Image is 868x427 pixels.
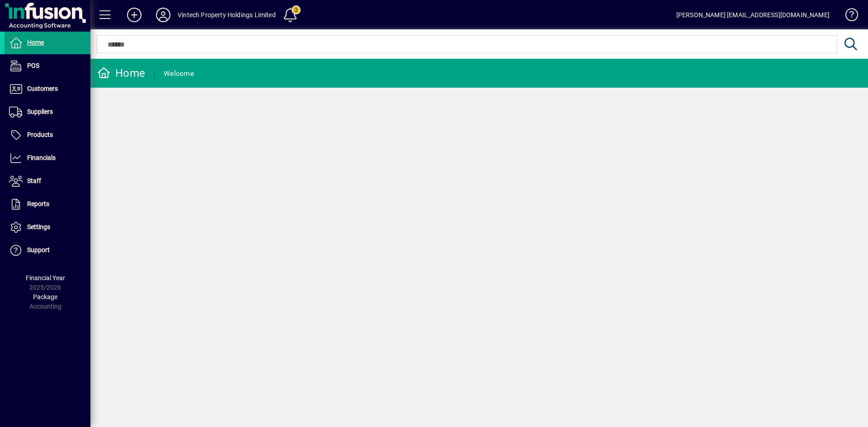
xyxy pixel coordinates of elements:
a: Reports [5,193,90,216]
a: Staff [5,170,90,192]
a: Customers [5,78,90,100]
span: Home [27,39,44,46]
span: Settings [27,223,50,230]
span: Reports [27,200,49,207]
a: Products [5,124,90,146]
span: Suppliers [27,108,53,115]
span: Products [27,131,53,138]
a: Knowledge Base [839,2,857,31]
a: POS [5,55,90,77]
a: Settings [5,216,90,239]
a: Suppliers [5,101,90,123]
div: Welcome [164,66,194,81]
span: Package [33,293,57,300]
span: POS [27,62,39,69]
span: Financial Year [26,274,65,282]
div: Home [97,66,145,80]
div: Vintech Property Holdings Limited [178,8,276,22]
a: Financials [5,147,90,169]
span: Staff [27,177,41,184]
span: Support [27,246,50,253]
div: [PERSON_NAME] [EMAIL_ADDRESS][DOMAIN_NAME] [676,8,830,22]
a: Support [5,239,90,262]
span: Financials [27,154,56,161]
button: Add [120,7,149,23]
button: Profile [149,7,178,23]
span: Customers [27,85,58,92]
